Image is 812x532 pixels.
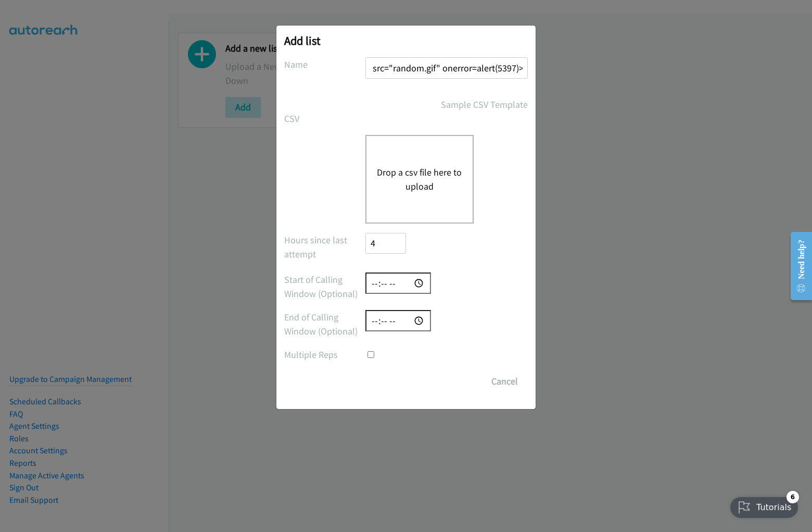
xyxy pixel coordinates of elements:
button: Drop a csv file here to upload [377,165,462,193]
label: End of Calling Window (Optional) [284,310,365,338]
iframe: Checklist [724,487,804,524]
label: CSV [284,112,365,126]
label: Name [284,57,365,71]
label: Hours since last attempt [284,233,365,261]
label: Multiple Reps [284,348,365,362]
h2: Add list [284,33,528,48]
a: Sample CSV Template [441,97,528,112]
label: Start of Calling Window (Optional) [284,273,365,301]
button: Cancel [481,371,528,392]
iframe: Resource Center [782,225,812,307]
